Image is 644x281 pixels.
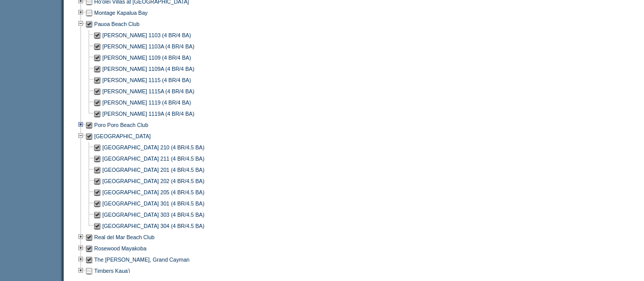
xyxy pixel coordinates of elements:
[94,10,148,16] a: Montage Kapalua Bay
[102,200,204,207] a: [GEOGRAPHIC_DATA] 301 (4 BR/4.5 BA)
[102,55,191,61] a: [PERSON_NAME] 1109 (4 BR/4 BA)
[102,156,204,162] a: [GEOGRAPHIC_DATA] 211 (4 BR/4.5 BA)
[102,178,204,184] a: [GEOGRAPHIC_DATA] 202 (4 BR/4.5 BA)
[94,234,154,240] a: Real del Mar Beach Club
[102,144,204,150] a: [GEOGRAPHIC_DATA] 210 (4 BR/4.5 BA)
[102,66,194,72] a: [PERSON_NAME] 1109A (4 BR/4 BA)
[102,99,191,106] a: [PERSON_NAME] 1119 (4 BR/4 BA)
[94,122,148,128] a: Poro Poro Beach Club
[102,43,194,49] a: [PERSON_NAME] 1103A (4 BR/4 BA)
[102,32,191,38] a: [PERSON_NAME] 1103 (4 BR/4 BA)
[94,133,151,139] a: [GEOGRAPHIC_DATA]
[102,88,194,94] a: [PERSON_NAME] 1115A (4 BR/4 BA)
[102,111,194,117] a: [PERSON_NAME] 1119A (4 BR/4 BA)
[102,189,204,195] a: [GEOGRAPHIC_DATA] 205 (4 BR/4.5 BA)
[94,21,139,27] a: Pauoa Beach Club
[102,223,204,229] a: [GEOGRAPHIC_DATA] 304 (4 BR/4.5 BA)
[102,167,204,173] a: [GEOGRAPHIC_DATA] 201 (4 BR/4.5 BA)
[102,77,191,83] a: [PERSON_NAME] 1115 (4 BR/4 BA)
[94,245,146,251] a: Rosewood Mayakoba
[102,212,204,218] a: [GEOGRAPHIC_DATA] 303 (4 BR/4.5 BA)
[94,257,189,263] a: The [PERSON_NAME], Grand Cayman
[94,268,130,274] a: Timbers Kaua'i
